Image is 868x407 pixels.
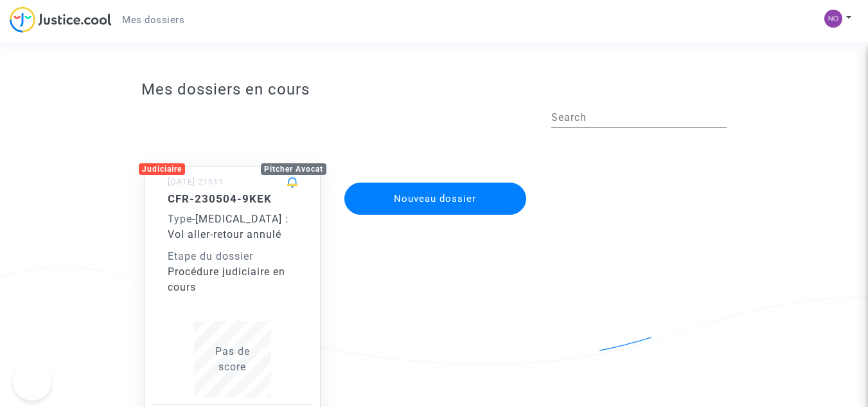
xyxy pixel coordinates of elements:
[168,177,224,186] small: [DATE] 21h11
[112,10,195,30] a: Mes dossiers
[10,6,112,33] img: jc-logo.svg
[824,10,842,28] img: c6bd64dfd38a81feec70dd8908b6c65c
[261,163,326,175] div: Pitcher Avocat
[168,264,297,295] div: Procédure judiciaire en cours
[344,183,527,215] button: Nouveau dossier
[168,213,192,225] span: Type
[139,163,185,175] div: Judiciaire
[141,80,727,99] h3: Mes dossiers en cours
[122,14,184,26] span: Mes dossiers
[13,362,51,401] iframe: Help Scout Beacon - Open
[168,249,297,264] div: Etape du dossier
[168,213,288,240] span: [MEDICAL_DATA] : Vol aller-retour annulé
[168,213,195,225] span: -
[215,345,250,373] span: Pas de score
[343,174,528,186] a: Nouveau dossier
[168,192,297,205] h5: CFR-230504-9KEK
